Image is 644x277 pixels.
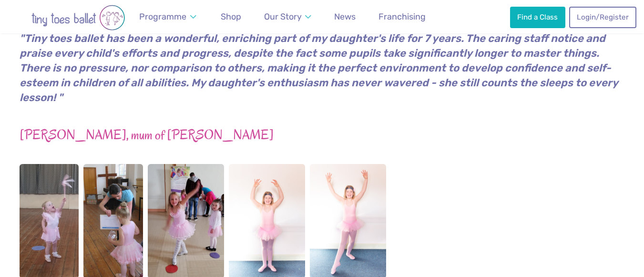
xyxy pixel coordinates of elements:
[11,5,145,31] img: tiny toes ballet
[264,11,302,21] span: Our Story
[20,126,625,144] h3: [PERSON_NAME], mum of [PERSON_NAME]
[334,11,356,21] span: News
[260,6,316,28] a: Our Story
[221,11,241,21] span: Shop
[216,6,245,28] a: Shop
[510,7,565,28] a: Find a Class
[378,11,426,21] span: Franchising
[569,7,636,28] a: Login/Register
[374,6,430,28] a: Franchising
[139,11,186,21] span: Programme
[20,32,618,104] em: "Tiny toes ballet has been a wonderful, enriching part of my daughter's life for 7 years. The car...
[135,6,201,28] a: Programme
[330,6,360,28] a: News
